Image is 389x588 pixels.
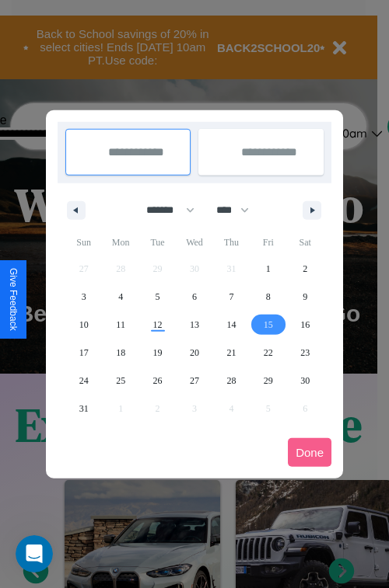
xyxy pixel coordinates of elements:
[300,339,310,367] span: 23
[65,283,102,311] button: 3
[139,283,176,311] button: 5
[102,367,138,395] button: 25
[176,311,212,339] button: 13
[213,230,250,255] span: Thu
[303,255,307,283] span: 2
[226,311,236,339] span: 14
[266,255,271,283] span: 1
[300,311,310,339] span: 16
[65,339,102,367] button: 17
[300,367,310,395] span: 30
[287,255,324,283] button: 2
[79,311,89,339] span: 10
[287,283,324,311] button: 9
[116,367,125,395] span: 25
[287,339,324,367] button: 23
[139,339,176,367] button: 19
[303,283,307,311] span: 9
[65,230,102,255] span: Sun
[116,311,125,339] span: 11
[266,283,271,311] span: 8
[8,268,19,331] div: Give Feedback
[79,367,89,395] span: 24
[102,230,138,255] span: Mon
[116,339,125,367] span: 18
[229,283,233,311] span: 7
[226,367,236,395] span: 28
[250,311,286,339] button: 15
[153,311,163,339] span: 12
[176,230,212,255] span: Wed
[190,367,199,395] span: 27
[190,339,199,367] span: 20
[176,339,212,367] button: 20
[213,367,250,395] button: 28
[153,339,163,367] span: 19
[213,283,250,311] button: 7
[226,339,236,367] span: 21
[153,367,163,395] span: 26
[65,395,102,423] button: 31
[82,283,86,311] span: 3
[102,283,138,311] button: 4
[190,311,199,339] span: 13
[264,367,273,395] span: 29
[102,311,138,339] button: 11
[250,283,286,311] button: 8
[79,339,89,367] span: 17
[250,367,286,395] button: 29
[65,311,102,339] button: 10
[250,339,286,367] button: 22
[264,339,273,367] span: 22
[264,311,273,339] span: 15
[139,230,176,255] span: Tue
[288,438,331,467] button: Done
[250,255,286,283] button: 1
[139,311,176,339] button: 12
[118,283,123,311] span: 4
[213,339,250,367] button: 21
[79,395,89,423] span: 31
[213,311,250,339] button: 14
[287,311,324,339] button: 16
[176,367,212,395] button: 27
[16,535,53,572] iframe: Intercom live chat
[139,367,176,395] button: 26
[250,230,286,255] span: Fri
[176,283,212,311] button: 6
[287,367,324,395] button: 30
[65,367,102,395] button: 24
[192,283,197,311] span: 6
[156,283,160,311] span: 5
[102,339,138,367] button: 18
[287,230,324,255] span: Sat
